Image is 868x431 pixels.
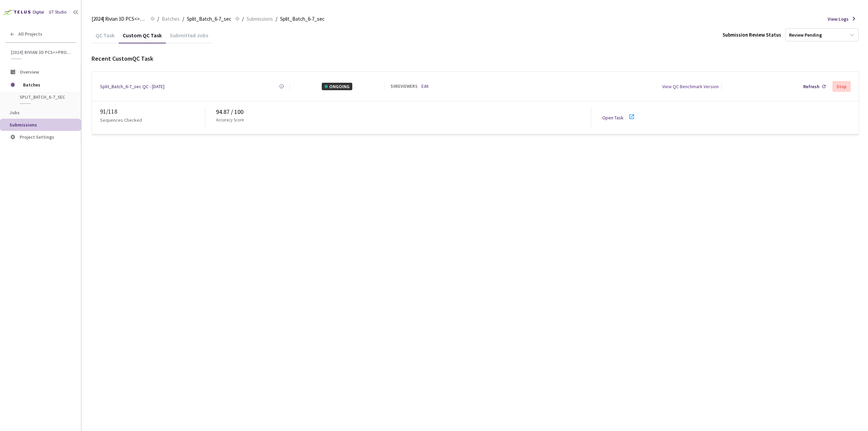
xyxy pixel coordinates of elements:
[803,83,820,90] div: Refresh
[100,107,205,116] div: 91 / 118
[11,50,72,55] span: [2024] Rivian 3D PCS<>Production
[276,15,277,23] li: /
[836,84,847,89] div: Stop
[160,15,181,22] a: Batches
[723,31,781,39] div: Submission Review Status
[18,31,42,37] span: All Projects
[100,83,164,90] a: Split_Batch_6-7_sec QC - [DATE]
[92,15,146,23] span: [2024] Rivian 3D PCS<>Production
[421,83,429,90] a: Edit
[20,94,70,100] span: Split_Batch_6-7_sec
[828,15,849,23] span: View Logs
[242,15,244,23] li: /
[9,122,37,128] span: Submissions
[92,32,119,43] div: QC Task
[92,54,859,63] div: Recent Custom QC Task
[216,107,591,117] div: 94.87 / 100
[9,110,20,116] span: Jobs
[280,15,324,23] span: Split_Batch_6-7_sec
[20,69,39,75] span: Overview
[662,83,719,90] div: View QC Benchmark Version
[49,9,67,16] div: GT Studio
[602,115,624,121] a: Open Task
[23,78,70,92] span: Batches
[20,134,54,140] span: Project Settings
[216,117,244,123] p: Accuracy Score
[157,15,159,23] li: /
[166,32,212,43] div: Submitted Jobs
[789,32,822,38] div: Review Pending
[182,15,184,23] li: /
[391,83,417,90] div: 50 REVIEWERS
[162,15,180,23] span: Batches
[245,15,274,22] a: Submissions
[100,116,142,124] p: Sequences Checked
[322,83,352,90] div: ONGOING
[187,15,231,23] span: Split_Batch_6-7_sec
[246,15,273,23] span: Submissions
[119,32,166,43] div: Custom QC Task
